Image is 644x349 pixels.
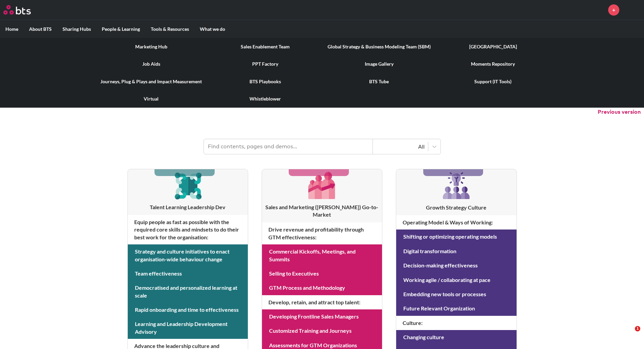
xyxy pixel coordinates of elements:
a: + [608,4,619,16]
label: Tools & Resources [145,20,194,38]
img: BTS Logo [3,5,31,15]
h4: Equip people as fast as possible with the required core skills and mindsets to do their best work... [128,215,248,244]
button: Previous version [598,108,641,116]
img: [object Object] [172,169,204,201]
h4: Culture : [396,316,516,330]
a: Profile [624,2,641,18]
div: All [376,143,425,150]
img: [object Object] [306,169,338,201]
a: Go home [3,5,43,15]
h4: Drive revenue and profitability through GTM effectiveness : [262,222,382,244]
h4: Develop, retain, and attract top talent : [262,295,382,309]
label: Sharing Hubs [57,20,96,38]
span: 1 [635,326,640,331]
h3: Sales and Marketing ([PERSON_NAME]) Go-to-Market [262,203,382,219]
label: People & Learning [96,20,145,38]
img: Justine Read [624,2,641,18]
h3: Talent Learning Leadership Dev [128,203,248,211]
label: About BTS [24,20,57,38]
h3: Growth Strategy Culture [396,204,516,211]
iframe: Intercom live chat [621,326,637,342]
label: What we do [194,20,231,38]
img: [object Object] [440,169,473,202]
input: Find contents, pages and demos... [204,139,373,154]
h4: Operating Model & Ways of Working : [396,215,516,230]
